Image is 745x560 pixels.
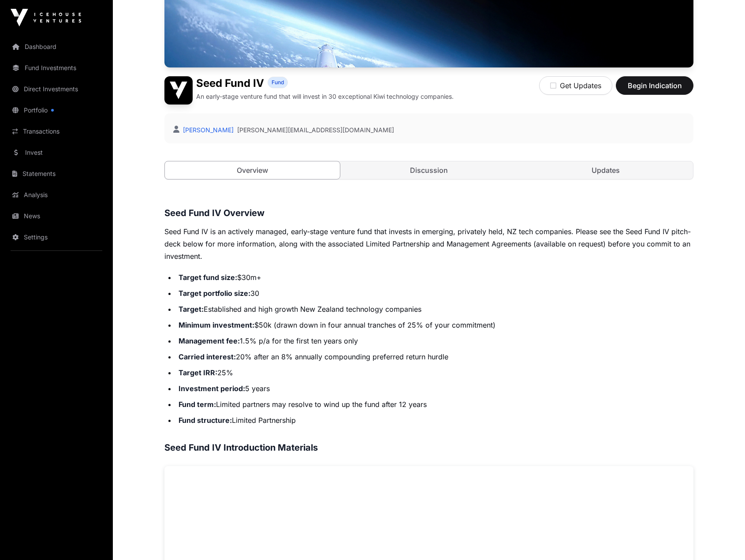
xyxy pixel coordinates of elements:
a: Transactions [7,122,106,141]
strong: Target fund size: [179,273,237,282]
a: Statements [7,164,106,183]
li: Established and high growth New Zealand technology companies [176,303,693,315]
p: Seed Fund IV is an actively managed, early-stage venture fund that invests in emerging, privately... [164,225,693,262]
img: Seed Fund IV [164,76,193,105]
h3: Seed Fund IV Overview [164,206,693,220]
a: News [7,206,106,226]
a: Updates [518,161,693,179]
li: $50k (drawn down in four annual tranches of 25% of your commitment) [176,319,693,331]
span: Fund [272,79,284,86]
li: 20% after an 8% annually compounding preferred return hurdle [176,351,693,363]
a: [PERSON_NAME][EMAIL_ADDRESS][DOMAIN_NAME] [237,126,394,134]
a: Analysis [7,185,106,205]
li: $30m+ [176,271,693,284]
strong: Target portfolio size: [179,289,250,298]
img: Icehouse Ventures Logo [11,9,81,26]
strong: Fund structure: [179,416,232,425]
strong: Target IRR: [179,368,217,377]
a: Overview [164,161,340,179]
a: [PERSON_NAME] [181,126,234,134]
a: Invest [7,143,106,162]
strong: Carried interest: [179,352,236,361]
p: An early-stage venture fund that will invest in 30 exceptional Kiwi technology companies. [196,92,454,101]
li: Limited Partnership [176,414,693,426]
a: Dashboard [7,37,106,56]
strong: Minimum investment: [179,321,254,329]
button: Get Updates [539,76,612,95]
a: Settings [7,228,106,247]
a: Discussion [342,161,517,179]
span: Begin Indication [627,80,682,91]
li: 1.5% p/a for the first ten years only [176,335,693,347]
strong: Fund term: [179,400,216,409]
h1: Seed Fund IV [196,76,264,90]
li: 30 [176,287,693,299]
a: Begin Indication [616,85,693,94]
h3: Seed Fund IV Introduction Materials [164,441,693,455]
button: Begin Indication [616,76,693,95]
strong: Management fee: [179,336,240,345]
nav: Tabs [165,161,693,179]
a: Portfolio [7,101,106,120]
strong: Investment period: [179,384,245,393]
li: 5 years [176,382,693,395]
strong: Target: [179,305,204,314]
li: Limited partners may resolve to wind up the fund after 12 years [176,398,693,411]
iframe: Chat Widget [701,518,745,560]
a: Fund Investments [7,58,106,78]
li: 25% [176,366,693,379]
a: Direct Investments [7,79,106,99]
